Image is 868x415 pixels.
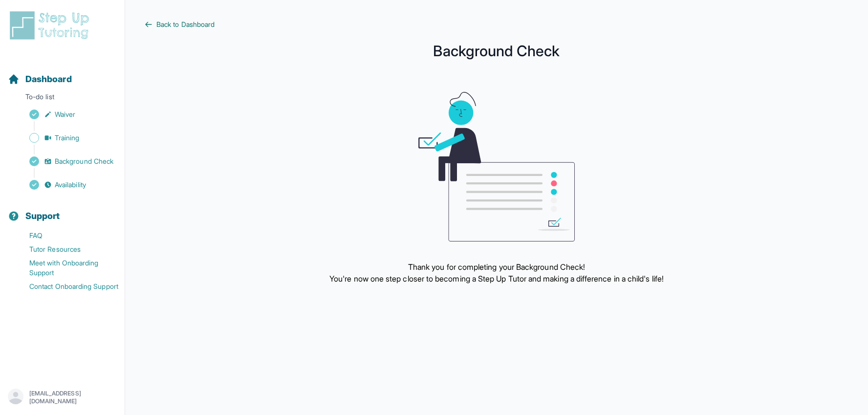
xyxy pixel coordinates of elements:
[329,261,664,273] p: Thank you for completing your Background Check!
[29,390,117,405] p: [EMAIL_ADDRESS][DOMAIN_NAME]
[8,154,125,168] a: Background Check
[156,20,215,29] span: Back to Dashboard
[4,92,121,106] p: To-do list
[8,280,125,293] a: Contact Onboarding Support
[4,57,121,90] button: Dashboard
[8,131,125,145] a: Training
[8,242,125,256] a: Tutor Resources
[25,72,72,86] span: Dashboard
[8,10,95,41] img: logo
[55,156,113,166] span: Background Check
[8,256,125,280] a: Meet with Onboarding Support
[4,194,121,227] button: Support
[8,108,125,121] a: Waiver
[25,209,60,223] span: Support
[55,180,86,190] span: Availability
[418,92,575,241] img: meeting graphic
[145,20,848,29] a: Back to Dashboard
[145,45,848,57] h1: Background Check
[55,109,75,119] span: Waiver
[8,72,72,86] a: Dashboard
[8,178,125,192] a: Availability
[55,133,80,143] span: Training
[8,229,125,242] a: FAQ
[8,389,117,406] button: [EMAIL_ADDRESS][DOMAIN_NAME]
[329,273,664,284] p: You're now one step closer to becoming a Step Up Tutor and making a difference in a child's life!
